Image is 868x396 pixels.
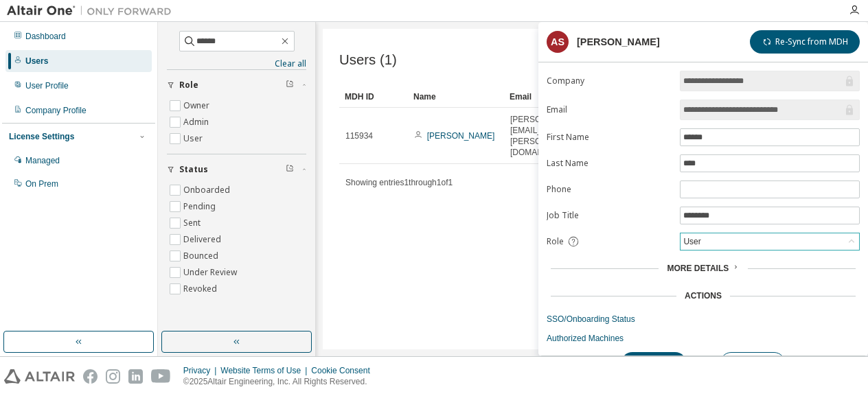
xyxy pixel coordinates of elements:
[510,86,567,108] div: Email
[510,114,584,158] span: [PERSON_NAME][EMAIL_ADDRESS][PERSON_NAME][DOMAIN_NAME]
[547,333,860,344] a: Authorized Machines
[25,31,66,42] div: Dashboard
[345,86,402,108] div: MDH ID
[681,234,703,249] div: User
[4,369,75,384] img: altair_logo.svg
[547,314,860,325] a: SSO/Onboarding Status
[750,30,860,54] button: Re-Sync from MDH
[547,236,564,247] span: Role
[345,178,453,187] span: Showing entries 1 through 1 of 1
[25,178,58,189] div: On Prem
[9,131,74,142] div: License Settings
[621,352,687,375] button: Update
[183,198,218,215] label: Pending
[183,365,220,376] div: Privacy
[685,290,722,301] div: Actions
[151,369,171,384] img: youtube.svg
[183,215,203,231] label: Sent
[345,130,373,141] span: 115934
[339,52,397,68] span: Users (1)
[179,164,208,175] span: Status
[83,369,98,384] img: facebook.svg
[547,75,672,86] label: Company
[183,130,205,147] label: User
[183,376,378,388] p: © 2025 Altair Engineering, Inc. All Rights Reserved.
[547,31,569,53] div: AS
[286,80,294,91] span: Clear filter
[547,104,672,115] label: Email
[547,210,672,221] label: Job Title
[547,184,672,195] label: Phone
[547,158,672,169] label: Last Name
[183,182,233,198] label: Onboarded
[25,80,69,91] div: User Profile
[681,233,859,250] div: User
[7,4,179,18] img: Altair One
[128,369,143,384] img: linkedin.svg
[167,154,306,185] button: Status
[667,264,729,273] span: More Details
[183,231,224,248] label: Delivered
[179,80,198,91] span: Role
[167,70,306,100] button: Role
[25,105,87,116] div: Company Profile
[183,97,212,114] label: Owner
[286,164,294,175] span: Clear filter
[25,56,48,67] div: Users
[183,281,220,297] label: Revoked
[547,132,672,143] label: First Name
[25,155,60,166] div: Managed
[183,264,240,281] label: Under Review
[577,36,660,47] div: [PERSON_NAME]
[720,352,786,375] button: Close
[413,86,499,108] div: Name
[167,58,306,69] a: Clear all
[220,365,311,376] div: Website Terms of Use
[427,131,495,141] a: [PERSON_NAME]
[183,248,221,264] label: Bounced
[106,369,120,384] img: instagram.svg
[311,365,378,376] div: Cookie Consent
[183,114,212,130] label: Admin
